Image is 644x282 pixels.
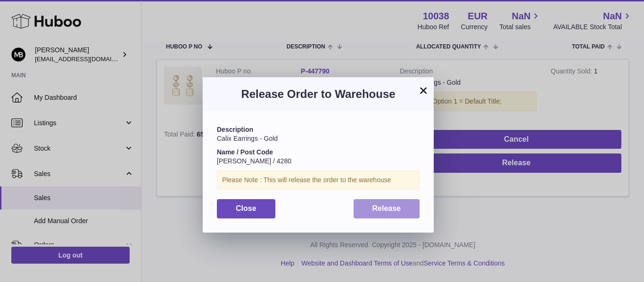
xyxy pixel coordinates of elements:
[217,135,278,142] span: Calix Earrings - Gold
[217,87,420,102] h3: Release Order to Warehouse
[418,85,429,96] button: ×
[354,199,420,218] button: Release
[217,170,420,190] div: Please Note : This will release the order to the warehouse
[236,204,256,212] span: Close
[217,148,273,156] strong: Name / Post Code
[217,199,275,218] button: Close
[217,157,291,165] span: [PERSON_NAME] / 4280
[372,204,401,212] span: Release
[217,126,253,133] strong: Description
